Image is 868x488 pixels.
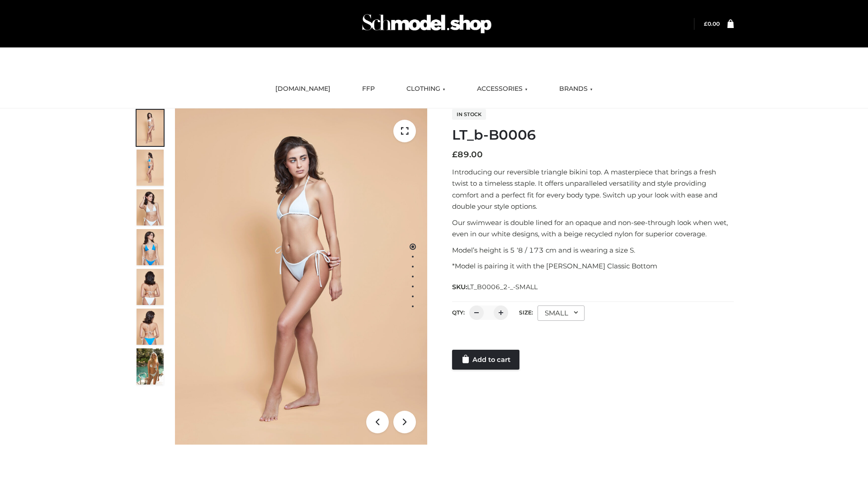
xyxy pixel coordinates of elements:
[137,269,164,305] img: ArielClassicBikiniTop_CloudNine_AzureSky_OW114ECO_7-scaled.jpg
[470,79,534,99] a: ACCESSORIES
[704,20,720,27] a: £0.00
[452,244,734,256] p: Model’s height is 5 ‘8 / 173 cm and is wearing a size S.
[137,348,164,385] img: Arieltop_CloudNine_AzureSky2.jpg
[137,110,164,146] img: ArielClassicBikiniTop_CloudNine_AzureSky_OW114ECO_1-scaled.jpg
[175,108,427,445] img: ArielClassicBikiniTop_CloudNine_AzureSky_OW114ECO_1
[519,309,533,316] label: Size:
[452,166,734,212] p: Introducing our reversible triangle bikini top. A masterpiece that brings a fresh twist to a time...
[137,150,164,186] img: ArielClassicBikiniTop_CloudNine_AzureSky_OW114ECO_2-scaled.jpg
[137,309,164,345] img: ArielClassicBikiniTop_CloudNine_AzureSky_OW114ECO_8-scaled.jpg
[467,283,538,291] span: LT_B0006_2-_-SMALL
[452,282,538,292] span: SKU:
[452,309,465,316] label: QTY:
[137,189,164,225] img: ArielClassicBikiniTop_CloudNine_AzureSky_OW114ECO_3-scaled.jpg
[137,229,164,265] img: ArielClassicBikiniTop_CloudNine_AzureSky_OW114ECO_4-scaled.jpg
[452,150,458,160] span: £
[704,20,720,27] bdi: 0.00
[355,79,382,99] a: FFP
[538,305,585,321] div: SMALL
[552,79,599,99] a: BRANDS
[452,109,486,120] span: In stock
[269,79,337,99] a: [DOMAIN_NAME]
[400,79,452,99] a: CLOTHING
[704,20,708,27] span: £
[452,350,519,370] a: Add to cart
[452,260,734,272] p: *Model is pairing it with the [PERSON_NAME] Classic Bottom
[452,127,734,143] h1: LT_b-B0006
[359,6,495,42] img: Schmodel Admin 964
[452,217,734,240] p: Our swimwear is double lined for an opaque and non-see-through look when wet, even in our white d...
[452,150,483,160] bdi: 89.00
